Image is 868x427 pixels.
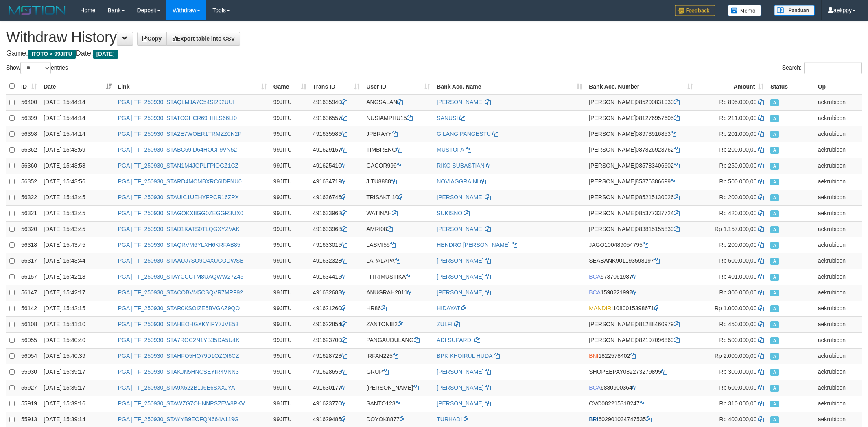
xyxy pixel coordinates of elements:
[719,384,757,391] span: Rp 500.000,00
[770,258,778,265] span: Approved - Marked by aekrubicon
[774,5,815,16] img: panduan.png
[815,142,862,158] td: aekrubicon
[310,190,363,205] td: 491636746
[18,190,40,205] td: 56322
[719,146,757,153] span: Rp 200.000,00
[310,174,363,190] td: 491634719
[770,179,778,185] span: Approved - Marked by aekrubicon
[586,158,696,174] td: 085783406602
[270,174,310,190] td: 99JITU
[310,253,363,269] td: 491632328
[363,253,433,269] td: LAPALAPA
[815,158,862,174] td: aekrubicon
[696,78,767,94] th: Amount: activate to sort column ascending
[589,416,598,423] span: BRI
[719,194,757,200] span: Rp 200.000,00
[270,301,310,316] td: 99JITU
[586,316,696,332] td: 081288460979
[363,348,433,364] td: IRFAN225
[18,316,40,332] td: 56108
[142,35,162,42] span: Copy
[719,400,757,407] span: Rp 310.000,00
[18,205,40,221] td: 56321
[40,142,114,158] td: [DATE] 15:43:59
[118,384,235,391] a: PGA | TF_250930_STA9X522B1J6E6SXXJYA
[782,62,862,74] label: Search:
[586,285,696,301] td: 1590221992
[270,332,310,348] td: 99JITU
[270,190,310,205] td: 99JITU
[310,285,363,301] td: 491632688
[363,126,433,142] td: JPBRAYY
[18,332,40,348] td: 56055
[815,348,862,364] td: aekrubicon
[437,368,483,375] a: [PERSON_NAME]
[719,273,757,280] span: Rp 401.000,00
[715,305,757,312] span: Rp 1.000.000,00
[815,332,862,348] td: aekrubicon
[770,321,778,328] span: Approved - Marked by aekrubicon
[118,242,241,248] a: PGA | TF_250930_STAQRVM6YLXH6KRFAB85
[166,32,240,46] a: Export table into CSV
[437,115,458,121] a: SANUSI
[18,78,40,94] th: ID: activate to sort column ascending
[310,158,363,174] td: 491625410
[310,364,363,380] td: 491628655
[137,32,167,46] a: Copy
[363,174,433,190] td: JITU8888
[18,126,40,142] td: 56398
[310,221,363,237] td: 491633968
[310,110,363,126] td: 491636557
[719,99,757,105] span: Rp 895.000,00
[118,368,239,375] a: PGA | TF_250930_STAKJN5HNCSEYIR4VNN3
[719,162,757,169] span: Rp 250.000,00
[118,178,242,185] a: PGA | TF_250930_STARD4MCMBXRC6IDFNU0
[40,253,114,269] td: [DATE] 15:43:44
[589,273,601,280] span: BCA
[18,301,40,316] td: 56142
[93,50,118,59] span: [DATE]
[437,321,453,327] a: ZULFI
[770,226,778,233] span: Approved - Marked by aekrubicon
[6,50,862,58] h4: Game: Date:
[363,237,433,253] td: LASMI55
[118,226,240,232] a: PGA | TF_250930_STAD1KATS0TLQGXYZVAK
[118,353,239,359] a: PGA | TF_250930_STAHFO5HQ79D1OZQI6CZ
[18,364,40,380] td: 55930
[270,221,310,237] td: 99JITU
[115,78,270,94] th: Link: activate to sort column ascending
[589,115,636,121] span: [PERSON_NAME]
[770,353,778,360] span: Approved - Marked by aekrubicon
[18,396,40,412] td: 55919
[719,337,757,343] span: Rp 500.000,00
[815,301,862,316] td: aekrubicon
[437,99,483,105] a: [PERSON_NAME]
[40,174,114,190] td: [DATE] 15:43:56
[719,115,757,121] span: Rp 211.000,00
[437,289,483,296] a: [PERSON_NAME]
[437,242,510,248] a: HENDRO [PERSON_NAME]
[767,78,814,94] th: Status
[118,115,237,121] a: PGA | TF_250930_STATCGHCR69HHLS66LI0
[586,126,696,142] td: 08973916853
[719,210,757,216] span: Rp 420.000,00
[719,321,757,327] span: Rp 450.000,00
[40,316,114,332] td: [DATE] 15:41:10
[586,221,696,237] td: 083815155839
[363,380,433,396] td: [PERSON_NAME]
[40,94,114,111] td: [DATE] 15:44:14
[310,332,363,348] td: 491623700
[589,368,623,375] span: SHOPEEPAY
[118,321,239,327] a: PGA | TF_250930_STAHEOHGXKYIPY7JVE53
[6,4,68,16] img: MOTION_logo.png
[586,348,696,364] td: 1822578402
[589,162,636,169] span: [PERSON_NAME]
[40,301,114,316] td: [DATE] 15:42:15
[270,110,310,126] td: 99JITU
[804,62,862,74] input: Search:
[815,78,862,94] th: Op
[310,348,363,364] td: 491628723
[770,99,778,106] span: Approved - Marked by aekrubicon
[118,273,244,280] a: PGA | TF_250930_STAYCCCTM8UAQWW27Z45
[363,142,433,158] td: TIMBRENG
